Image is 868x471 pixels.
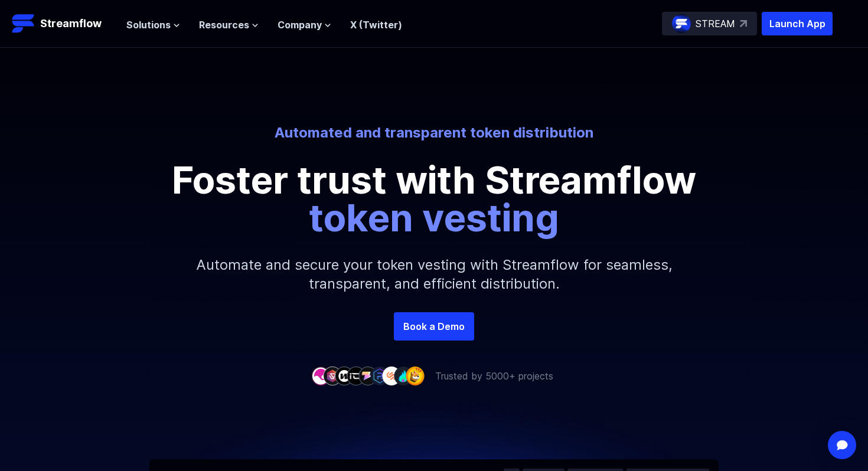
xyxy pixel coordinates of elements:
[311,367,330,385] img: company-1
[126,18,171,32] span: Solutions
[828,431,856,459] div: Open Intercom Messenger
[350,19,402,31] a: X (Twitter)
[126,18,180,32] button: Solutions
[12,12,35,35] img: Streamflow Logo
[199,18,249,32] span: Resources
[394,312,474,341] a: Book a Demo
[347,367,366,385] img: company-4
[40,15,102,32] p: Streamflow
[662,12,757,35] a: STREAM
[672,14,691,33] img: streamflow-logo-circle.png
[740,20,747,27] img: top-right-arrow.svg
[278,18,322,32] span: Company
[180,237,688,312] p: Automate and secure your token vesting with Streamflow for seamless, transparent, and efficient d...
[696,17,735,31] p: STREAM
[382,367,401,385] img: company-7
[335,367,354,385] img: company-3
[12,12,115,35] a: Streamflow
[309,195,559,240] span: token vesting
[107,123,761,142] p: Automated and transparent token distribution
[199,18,259,32] button: Resources
[435,369,553,383] p: Trusted by 5000+ projects
[278,18,331,32] button: Company
[370,367,389,385] img: company-6
[323,367,342,385] img: company-2
[394,367,413,385] img: company-8
[168,161,700,237] p: Foster trust with Streamflow
[358,367,377,385] img: company-5
[406,367,425,385] img: company-9
[762,12,833,35] button: Launch App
